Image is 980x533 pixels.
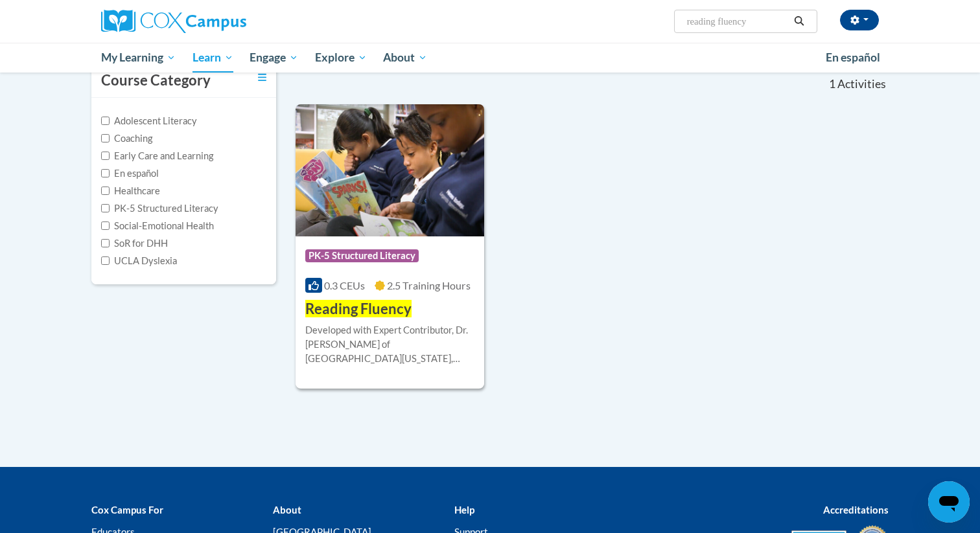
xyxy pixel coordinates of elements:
[315,50,367,65] span: Explore
[383,50,427,65] span: About
[101,152,110,160] input: Checkbox for Options
[192,50,233,65] span: Learn
[686,14,789,29] input: Search Courses
[101,204,110,212] input: Checkbox for Options
[101,10,246,33] img: Cox Campus
[101,201,218,216] label: PK-5 Structured Literacy
[101,184,160,198] label: Healthcare
[296,104,484,236] img: Course Logo
[82,43,898,73] div: Main menu
[823,504,889,516] b: Accreditations
[101,166,159,181] label: En español
[101,219,214,233] label: Social-Emotional Health
[101,10,347,33] a: Cox Campus
[101,236,168,251] label: SoR for DHH
[324,279,365,291] span: 0.3 CEUs
[258,71,266,85] a: Toggle collapse
[375,43,436,73] a: About
[273,504,301,516] b: About
[101,50,176,65] span: My Learning
[296,104,484,389] a: Course LogoPK-5 Structured Literacy0.3 CEUs2.5 Training Hours Reading FluencyDeveloped with Exper...
[101,169,110,177] input: Checkbox for Options
[928,481,970,523] iframe: Button to launch messaging window
[454,504,474,516] b: Help
[241,43,307,73] a: Engage
[101,71,211,91] h3: Course Category
[101,131,152,146] label: Coaching
[305,300,412,317] span: Reading Fluency
[817,44,889,71] a: En español
[829,77,835,91] span: 1
[826,51,880,64] span: En español
[101,149,213,163] label: Early Care and Learning
[101,254,177,268] label: UCLA Dyslexia
[101,134,110,142] input: Checkbox for Options
[101,239,110,247] input: Checkbox for Options
[789,14,809,29] button: Search
[101,256,110,265] input: Checkbox for Options
[250,50,298,65] span: Engage
[837,77,886,91] span: Activities
[305,323,474,366] div: Developed with Expert Contributor, Dr. [PERSON_NAME] of [GEOGRAPHIC_DATA][US_STATE], [GEOGRAPHIC_...
[305,249,419,262] span: PK-5 Structured Literacy
[840,10,879,30] button: Account Settings
[387,279,471,291] span: 2.5 Training Hours
[101,114,197,128] label: Adolescent Literacy
[101,187,110,195] input: Checkbox for Options
[101,221,110,230] input: Checkbox for Options
[184,43,242,73] a: Learn
[91,504,163,516] b: Cox Campus For
[93,43,184,73] a: My Learning
[101,117,110,125] input: Checkbox for Options
[307,43,375,73] a: Explore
